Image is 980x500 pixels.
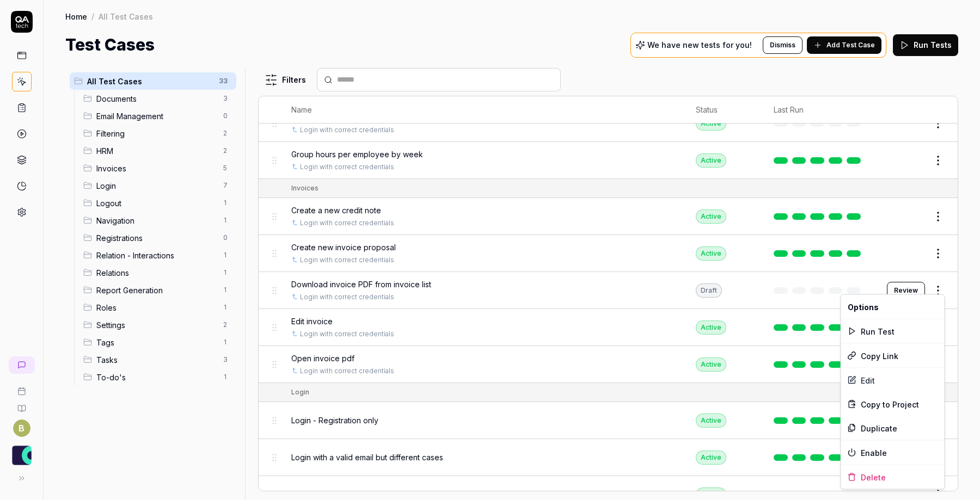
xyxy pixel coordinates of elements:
div: Run Test [841,319,945,343]
a: Edit [841,368,945,392]
span: Options [848,301,879,312]
span: Copy to Project [861,398,919,410]
div: Enable [841,441,945,465]
div: Copy Link [841,344,945,368]
div: Delete [841,465,945,489]
div: Duplicate [841,416,945,440]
